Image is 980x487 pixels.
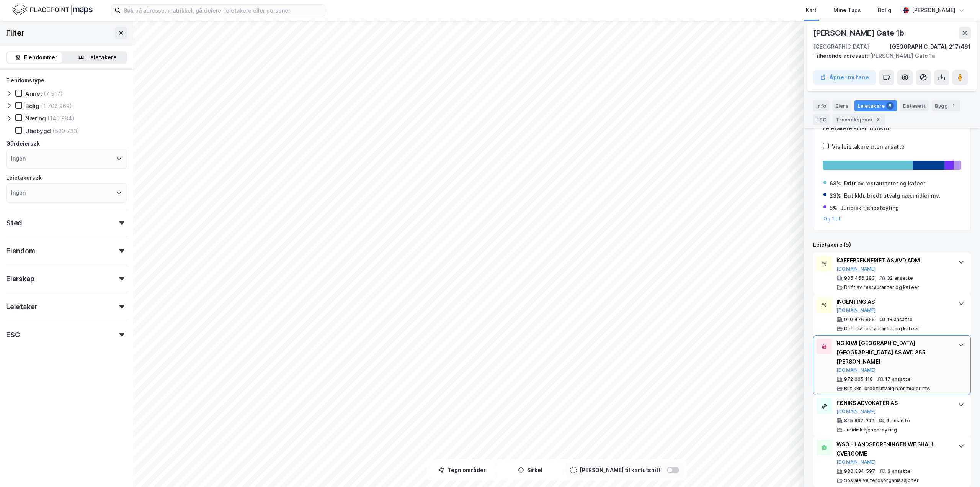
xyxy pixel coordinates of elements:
div: Eierskap [6,274,34,284]
button: Sirkel [498,462,563,478]
div: INGENTING AS [836,297,951,307]
button: [DOMAIN_NAME] [836,459,876,465]
div: Bolig [25,102,39,110]
iframe: Chat Widget [942,450,980,487]
button: [DOMAIN_NAME] [836,307,876,313]
div: Bygg [932,100,960,111]
div: Transaksjoner [833,114,885,125]
div: (1 706 969) [41,102,72,110]
div: 18 ansatte [887,316,913,323]
div: Eiendomstype [6,76,44,85]
div: Mine Tags [833,6,861,15]
div: Ubebygd [25,127,51,134]
div: [GEOGRAPHIC_DATA] [813,42,869,51]
div: ESG [813,114,830,125]
div: [GEOGRAPHIC_DATA], 217/461 [890,42,971,51]
div: 5 [886,102,894,110]
div: (146 984) [47,115,74,122]
div: 5% [830,203,837,213]
div: ESG [6,330,20,339]
div: 972 005 118 [844,376,873,382]
div: WSO - LANDSFORENINGEN WE SHALL OVERCOME [836,440,951,458]
div: Leietakere etter industri [823,124,961,133]
img: logo.f888ab2527a4732fd821a326f86c7f29.svg [12,3,93,17]
div: Kart [806,6,817,15]
div: Ingen [11,154,26,163]
div: Leietakere [87,53,117,62]
div: Eiendom [6,246,35,256]
div: 825 897 992 [844,418,874,424]
button: [DOMAIN_NAME] [836,408,876,415]
button: Tegn områder [430,462,495,478]
span: Tilhørende adresser: [813,52,870,59]
div: Butikkh. bredt utvalg nær.midler mv. [844,385,930,392]
div: 3 ansatte [887,468,911,474]
div: Drift av restauranter og kafeer [844,179,925,188]
div: 68% [830,179,841,188]
div: (599 733) [52,127,79,134]
div: 32 ansatte [887,275,913,281]
button: [DOMAIN_NAME] [836,367,876,373]
div: Eiendommer [24,53,57,62]
div: KAFFEBRENNERIET AS AVD ADM [836,256,951,265]
div: Drift av restauranter og kafeer [844,284,919,290]
div: Bolig [878,6,891,15]
div: Sosiale velferdsorganisasjoner [844,477,919,484]
div: Gårdeiersøk [6,139,40,148]
div: 920 476 856 [844,316,875,323]
div: 17 ansatte [885,376,911,382]
div: [PERSON_NAME] [912,6,955,15]
div: (7 517) [44,90,63,97]
div: Juridisk tjenesteyting [844,427,897,433]
div: Ingen [11,188,26,197]
div: Butikkh. bredt utvalg nær.midler mv. [844,191,941,200]
div: Leietakere (5) [813,240,971,249]
div: Næring [25,115,46,122]
div: Vis leietakere uten ansatte [832,142,905,151]
div: 1 [949,102,957,110]
div: Info [813,100,829,111]
div: Leietakersøk [6,173,42,182]
div: Sted [6,218,22,228]
div: Filter [6,27,24,39]
div: 985 456 283 [844,275,875,281]
button: [DOMAIN_NAME] [836,266,876,272]
div: Drift av restauranter og kafeer [844,326,919,332]
div: 980 334 597 [844,468,875,474]
div: Annet [25,90,42,97]
button: Åpne i ny fane [813,70,876,85]
input: Søk på adresse, matrikkel, gårdeiere, leietakere eller personer [121,5,325,16]
div: NG KIWI [GEOGRAPHIC_DATA] [GEOGRAPHIC_DATA] AS AVD 355 [PERSON_NAME] [836,339,951,366]
div: 3 [874,116,882,123]
div: Juridisk tjenesteyting [840,203,899,213]
div: 4 ansatte [886,418,910,424]
div: Leietakere [854,100,897,111]
div: Eiere [832,100,851,111]
div: Leietaker [6,302,37,312]
div: [PERSON_NAME] Gate 1a [813,51,965,61]
div: 23% [830,191,841,200]
button: Og 1 til [823,216,840,222]
div: [PERSON_NAME] Gate 1b [813,27,906,39]
div: [PERSON_NAME] til kartutsnitt [580,466,661,475]
div: FØNIKS ADVOKATER AS [836,398,951,408]
div: Kontrollprogram for chat [942,450,980,487]
div: Datasett [900,100,929,111]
